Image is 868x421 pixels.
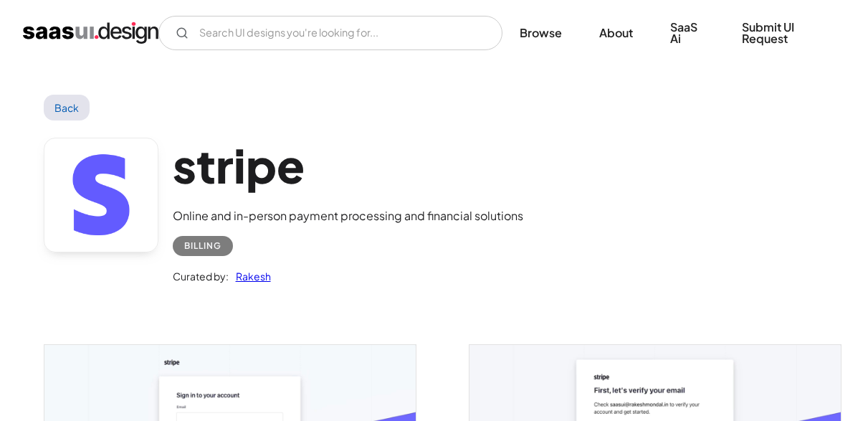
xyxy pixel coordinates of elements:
[184,237,221,255] div: Billing
[44,95,90,120] a: Back
[173,138,523,193] h1: stripe
[158,16,502,50] input: Search UI designs you're looking for...
[173,207,523,224] div: Online and in-person payment processing and financial solutions
[502,17,579,49] a: Browse
[653,11,722,55] a: SaaS Ai
[582,17,650,49] a: About
[725,11,845,55] a: Submit UI Request
[173,268,229,285] div: Curated by:
[229,268,271,285] a: Rakesh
